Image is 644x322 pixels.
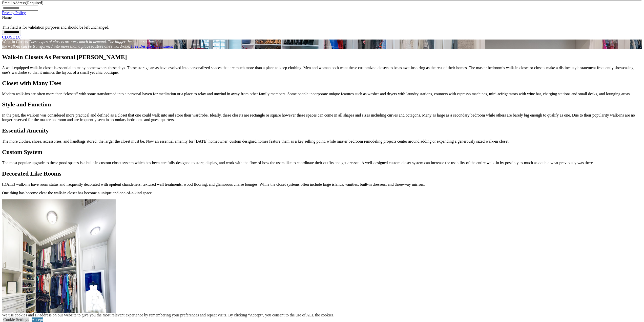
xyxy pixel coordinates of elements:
h2: Decorated Like Rooms [2,170,642,177]
a: Privacy Policy [2,11,26,15]
p: Modern walk-ins are often more than “closets” with some transformed into a personal haven for med... [2,92,642,96]
label: Name [2,15,12,20]
h2: Essential Amenity [2,127,642,134]
h2: Custom System [2,149,642,156]
div: This field is for validation purposes and should be left unchanged. [2,25,642,30]
p: [DATE] walk-ins have room status and frequently decorated with opulent chandeliers, textured wall... [2,182,642,187]
a: Cookie Settings [3,317,29,322]
h2: Style and Function [2,101,642,108]
div: We use cookies and IP address on our website to give you the most relevant experience by remember... [2,313,334,317]
a: Accept [32,317,43,322]
h1: Walk-in Closets As Personal [PERSON_NAME] [2,54,642,61]
p: In the past, the walk-in was considered more practical and defined as a closet that one could wal... [2,113,642,122]
p: One thing has become clear the walk-in closet has become a unique and one-of-a-kind space. [2,191,642,195]
a: CLOSE (X) [2,35,22,39]
a: Free Design Appointment [131,44,173,48]
em: These types of closets are very much in demand. The bigger the better so that the walk-in can be ... [2,40,154,48]
label: Email Address [2,1,43,5]
p: A well-equipped walk-in closet is essential to many homeowners these days. These storage areas ha... [2,66,642,75]
span: (Required) [26,1,43,5]
h2: Closet with Many Uses [2,80,642,87]
p: The most popular upgrade to these good spaces is a built-in custom closet system which has been c... [2,161,642,165]
span: Walk-in Closets [2,40,28,44]
p: The more clothes, shoes, accessories, and handbags stored, the larger the closet must be. Now an ... [2,139,642,144]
